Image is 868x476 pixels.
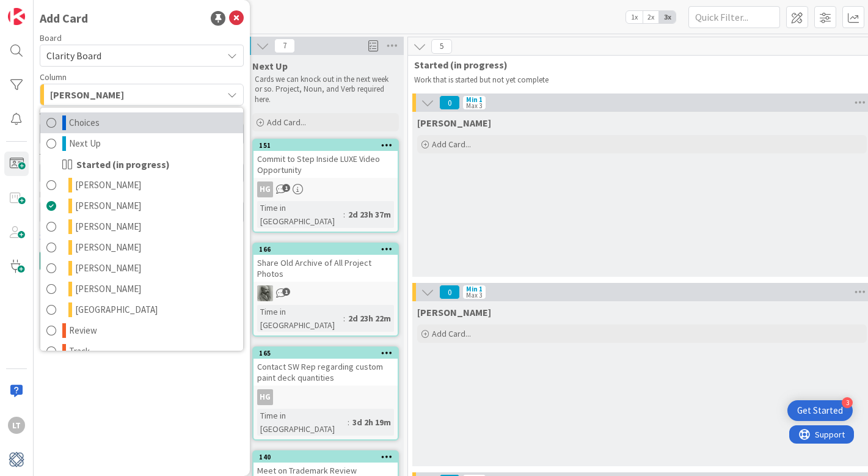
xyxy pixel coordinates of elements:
img: Visit kanbanzone.com [8,8,25,25]
div: HG [253,181,398,197]
div: 140 [259,453,398,461]
div: Min 1 [466,286,483,292]
span: Next Up [69,136,101,151]
img: PA [257,285,273,301]
span: Clarity Board [46,49,101,62]
span: Choices [69,115,100,130]
a: Track [40,341,243,362]
span: [PERSON_NAME] [75,261,141,276]
div: Min 1 [466,97,483,103]
div: 151 [259,141,398,150]
span: 0 [439,285,460,299]
div: Add Card [40,9,88,27]
div: Commit to Step Inside LUXE Video Opportunity [253,151,398,178]
img: avatar [8,451,25,468]
div: HG [257,181,273,197]
span: 0 [439,95,460,110]
button: [PERSON_NAME] [40,84,244,106]
a: [PERSON_NAME] [40,237,243,258]
span: [PERSON_NAME] [75,219,141,234]
span: Started (in progress) [414,59,861,71]
div: Time in [GEOGRAPHIC_DATA] [257,409,348,436]
div: Share Old Archive of All Project Photos [253,255,398,282]
span: Track [69,344,90,359]
span: Started (in progress) [76,157,170,172]
span: 2x [643,11,659,23]
a: [PERSON_NAME] [40,175,243,196]
span: 3x [659,11,676,23]
span: 1 [282,288,290,296]
div: HG [257,389,273,405]
div: 3 [842,397,853,408]
span: [PERSON_NAME] [75,282,141,296]
div: 2d 23h 37m [345,208,394,221]
div: LT [8,417,25,434]
div: Time in [GEOGRAPHIC_DATA] [257,201,343,228]
div: 165 [253,348,398,359]
a: [PERSON_NAME] [40,258,243,279]
span: Support [26,2,56,16]
div: 3d 2h 19m [349,416,394,429]
div: 166Share Old Archive of All Project Photos [253,244,398,282]
span: Column [40,73,67,81]
div: 140 [253,452,398,463]
span: Next Up [252,60,288,72]
span: Add Card... [267,117,306,128]
div: HG [253,389,398,405]
span: Gina [417,117,491,129]
div: Get Started [797,405,843,417]
div: Open Get Started checklist, remaining modules: 3 [787,400,853,421]
a: 151Commit to Step Inside LUXE Video OpportunityHGTime in [GEOGRAPHIC_DATA]:2d 23h 37m [252,139,399,233]
input: Quick Filter... [688,6,780,28]
div: PA [253,285,398,301]
div: 166 [259,245,398,254]
div: Max 3 [466,103,482,109]
a: Next Up [40,133,243,154]
p: Work that is started but not yet complete [414,75,861,85]
a: Review [40,320,243,341]
span: Lisa T. [417,306,491,318]
span: Add Card... [432,139,471,150]
div: 151Commit to Step Inside LUXE Video Opportunity [253,140,398,178]
div: Contact SW Rep regarding custom paint deck quantities [253,359,398,386]
a: [PERSON_NAME] [40,196,243,216]
span: 1 [282,184,290,192]
div: 165Contact SW Rep regarding custom paint deck quantities [253,348,398,386]
span: [PERSON_NAME] [75,199,141,213]
span: [PERSON_NAME] [50,87,124,103]
div: 165 [259,349,398,357]
span: 7 [274,38,295,53]
p: Cards we can knock out in the next week or so. Project, Noun, and Verb required here. [255,75,396,104]
span: 1x [626,11,643,23]
span: [PERSON_NAME] [75,240,141,255]
div: Max 3 [466,292,482,298]
div: 151 [253,140,398,151]
a: 166Share Old Archive of All Project PhotosPATime in [GEOGRAPHIC_DATA]:2d 23h 22m [252,243,399,337]
span: Add Card... [432,328,471,339]
a: [PERSON_NAME] [40,216,243,237]
a: Choices [40,112,243,133]
span: [GEOGRAPHIC_DATA] [75,302,158,317]
div: 166 [253,244,398,255]
div: [PERSON_NAME] [40,107,244,351]
a: [PERSON_NAME] [40,279,243,299]
span: : [348,416,349,429]
a: 165Contact SW Rep regarding custom paint deck quantitiesHGTime in [GEOGRAPHIC_DATA]:3d 2h 19m [252,346,399,441]
span: Board [40,34,62,42]
div: 2d 23h 22m [345,312,394,325]
span: : [343,208,345,221]
div: Time in [GEOGRAPHIC_DATA] [257,305,343,332]
span: [PERSON_NAME] [75,178,141,192]
span: : [343,312,345,325]
a: [GEOGRAPHIC_DATA] [40,299,243,320]
span: Review [69,323,97,338]
span: 5 [431,39,452,54]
